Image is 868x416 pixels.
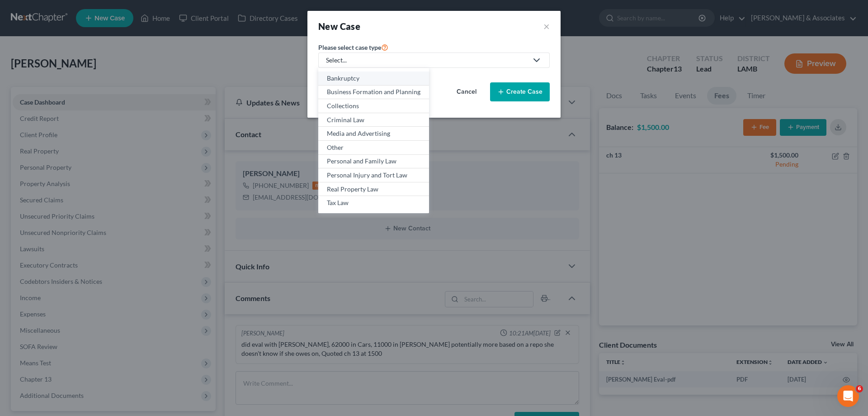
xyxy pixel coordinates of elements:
div: Collections [327,101,420,110]
a: Other [318,141,429,155]
a: Personal and Family Law [318,155,429,169]
div: Bankruptcy [327,74,420,83]
strong: New Case [318,21,360,32]
button: Cancel [447,83,486,101]
div: Other [327,143,420,152]
span: 6 [856,385,863,392]
div: Personal Injury and Tort Law [327,171,420,180]
a: Media and Advertising [318,127,429,141]
a: Collections [318,99,429,113]
div: Real Property Law [327,185,420,194]
div: Personal and Family Law [327,157,420,166]
button: Create Case [490,82,550,101]
a: Real Property Law [318,182,429,196]
a: Bankruptcy [318,72,429,86]
span: Please select case type [318,43,381,51]
div: Business Formation and Planning [327,87,420,96]
a: Personal Injury and Tort Law [318,168,429,182]
a: Business Formation and Planning [318,86,429,100]
div: Tax Law [327,198,420,207]
button: × [543,20,550,33]
a: Tax Law [318,196,429,210]
a: Criminal Law [318,113,429,127]
iframe: Intercom live chat [837,385,859,407]
div: Select... [326,56,528,65]
div: Media and Advertising [327,129,420,138]
div: Criminal Law [327,115,420,124]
